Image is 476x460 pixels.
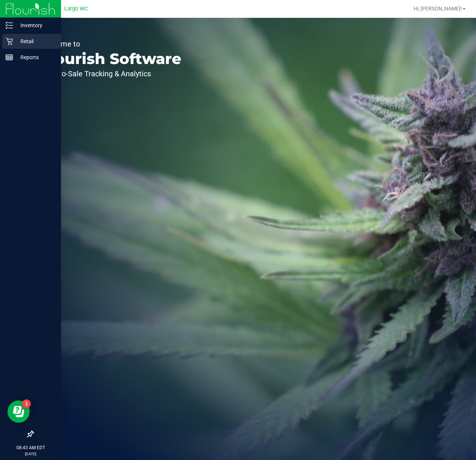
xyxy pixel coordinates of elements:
[22,399,31,408] iframe: Resource center unread badge
[3,451,58,457] p: [DATE]
[6,54,13,61] inline-svg: Reports
[13,53,58,62] p: Reports
[3,444,58,451] p: 08:43 AM EDT
[13,37,58,46] p: Retail
[7,400,30,423] iframe: Resource center
[6,38,13,45] inline-svg: Retail
[64,6,88,12] span: Largo WC
[13,21,58,30] p: Inventory
[40,40,181,48] p: Welcome to
[6,22,13,29] inline-svg: Inventory
[40,51,181,66] p: Flourish Software
[40,70,181,77] p: Seed-to-Sale Tracking & Analytics
[414,6,462,12] span: Hi, [PERSON_NAME]!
